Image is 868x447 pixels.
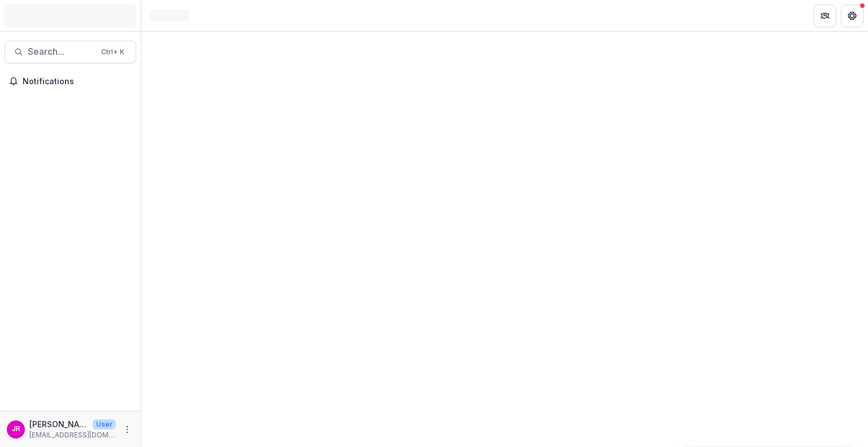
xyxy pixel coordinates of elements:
[23,77,132,86] span: Notifications
[28,46,94,57] span: Search...
[814,5,836,27] button: Partners
[5,72,136,90] button: Notifications
[93,419,116,429] p: User
[29,418,88,430] p: [PERSON_NAME]
[841,5,863,27] button: Get Help
[5,41,136,63] button: Search...
[29,430,116,440] p: [EMAIL_ADDRESS][DOMAIN_NAME]
[99,46,127,58] div: Ctrl + K
[12,426,20,433] div: Julie Russell
[146,7,194,24] nav: breadcrumb
[120,423,134,436] button: More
